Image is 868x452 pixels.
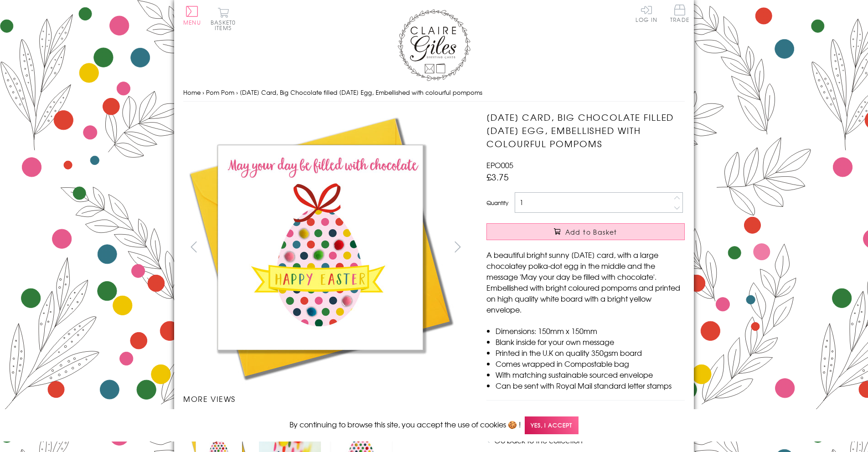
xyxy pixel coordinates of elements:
[496,380,685,391] li: Can be sent with Royal Mail standard letter stamps
[670,5,689,22] span: Trade
[496,336,685,347] li: Blank inside for your own message
[565,227,617,236] span: Add to Basket
[496,347,685,358] li: Printed in the U.K on quality 350gsm board
[670,5,689,24] a: Trade
[215,18,236,32] span: 0 items
[183,83,685,102] nav: breadcrumbs
[486,199,508,207] label: Quantity
[486,111,685,150] h1: [DATE] Card, Big Chocolate filled [DATE] Egg, Embellished with colourful pompoms
[183,236,204,257] button: prev
[486,159,513,170] span: EPO005
[496,369,685,380] li: With matching sustainable sourced envelope
[496,325,685,336] li: Dimensions: 150mm x 150mm
[206,88,234,97] a: Pom Pom
[183,88,201,97] a: Home
[202,88,204,97] span: ›
[183,393,468,404] h3: More views
[398,9,470,81] img: Claire Giles Greetings Cards
[240,88,482,97] span: [DATE] Card, Big Chocolate filled [DATE] Egg, Embellished with colourful pompoms
[211,7,236,31] button: Basket0 items
[486,249,685,315] p: A beautiful bright sunny [DATE] card, with a large chocolatey polka-dot egg in the middle and the...
[486,170,509,183] span: £3.75
[236,88,238,97] span: ›
[525,416,579,434] span: Yes, I accept
[448,236,468,257] button: next
[635,5,657,22] a: Log In
[183,18,201,26] span: Menu
[183,6,201,25] button: Menu
[183,111,457,384] img: Easter Card, Big Chocolate filled Easter Egg, Embellished with colourful pompoms
[496,358,685,369] li: Comes wrapped in Compostable bag
[486,223,685,240] button: Add to Basket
